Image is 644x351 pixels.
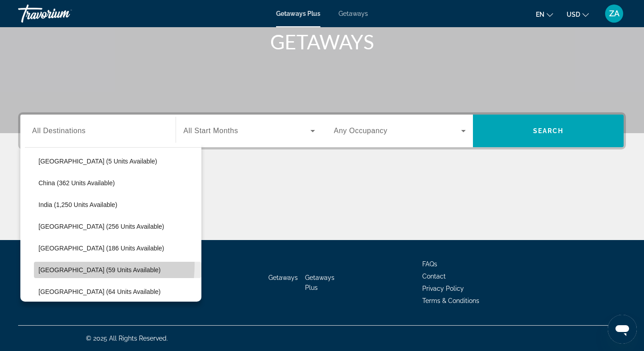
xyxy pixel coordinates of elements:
[34,175,201,191] button: Select destination: China (362 units available)
[602,4,626,23] button: User Menu
[38,179,115,187] span: China (362 units available)
[86,335,168,342] span: © 2025 All Rights Reserved.
[38,266,161,274] span: [GEOGRAPHIC_DATA] (59 units available)
[34,153,201,169] button: Select destination: Bangladesh (5 units available)
[34,284,201,300] button: Select destination: Philippines (64 units available)
[536,11,544,18] span: en
[34,262,201,278] button: Select destination: Maldives (59 units available)
[18,2,109,25] a: Travorium
[422,297,479,304] a: Terms & Conditions
[32,127,86,135] span: All Destinations
[38,288,161,295] span: [GEOGRAPHIC_DATA] (64 units available)
[567,11,580,18] span: USD
[473,115,624,147] button: Search
[536,8,553,21] button: Change language
[183,127,238,135] span: All Start Months
[268,274,298,281] a: Getaways
[34,218,201,235] button: Select destination: Indonesia (256 units available)
[533,127,564,135] span: Search
[32,126,164,137] input: Select destination
[38,158,157,165] span: [GEOGRAPHIC_DATA] (5 units available)
[567,8,589,21] button: Change currency
[20,143,201,302] div: Destination options
[34,197,201,213] button: Select destination: India (1,250 units available)
[422,260,437,268] a: FAQs
[34,240,201,256] button: Select destination: Malaysia (186 units available)
[20,115,624,147] div: Search widget
[38,201,117,208] span: India (1,250 units available)
[339,10,368,17] a: Getaways
[422,285,464,292] a: Privacy Policy
[608,315,637,344] iframe: Кнопка запуска окна обмена сообщениями
[305,274,334,291] a: Getaways Plus
[153,6,492,53] h1: SEE THE WORLD WITH TRAVORIUM GETAWAYS
[609,9,620,18] span: ZA
[38,245,164,252] span: [GEOGRAPHIC_DATA] (186 units available)
[422,273,446,280] a: Contact
[334,127,388,135] span: Any Occupancy
[38,223,164,230] span: [GEOGRAPHIC_DATA] (256 units available)
[276,10,320,17] a: Getaways Plus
